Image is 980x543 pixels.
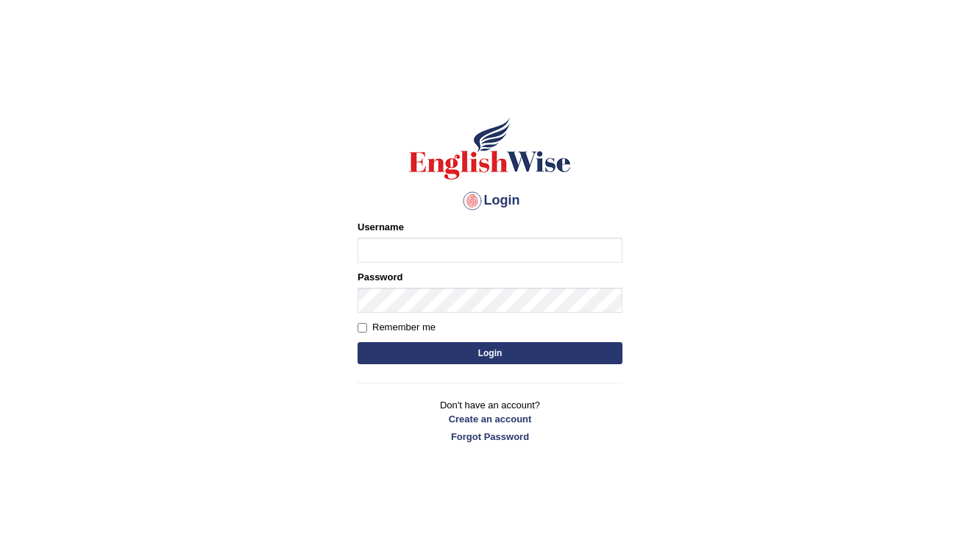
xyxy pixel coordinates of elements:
h4: Login [358,189,622,213]
a: Create an account [358,412,622,426]
a: Forgot Password [358,430,622,444]
img: Logo of English Wise sign in for intelligent practice with AI [406,116,574,182]
p: Don't have an account? [358,398,622,444]
button: Login [358,342,622,364]
label: Remember me [358,320,436,335]
label: Password [358,270,402,284]
input: Remember me [358,323,367,333]
label: Username [358,220,404,234]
